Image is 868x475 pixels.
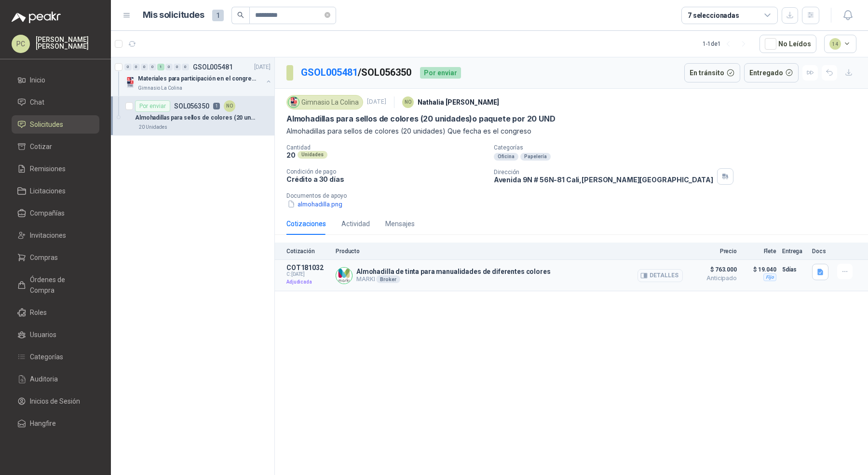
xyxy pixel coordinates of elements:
p: MARKI [356,275,551,283]
span: Roles [30,307,47,318]
p: SOL056350 [174,103,209,109]
img: Logo peakr [12,12,61,23]
p: Entrega [782,248,806,255]
img: Company Logo [124,77,136,88]
span: Órdenes de Compra [30,274,90,296]
a: Inicios de Sesión [12,392,99,410]
a: Auditoria [12,370,99,388]
p: COT181032 [286,264,330,271]
a: Cotizar [12,137,99,156]
div: NO [402,96,414,108]
div: Oficina [494,153,518,161]
div: Papelería [520,153,551,161]
span: search [237,12,244,18]
p: Avenida 9N # 56N-81 Cali , [PERSON_NAME][GEOGRAPHIC_DATA] [494,176,713,184]
div: 0 [141,64,148,70]
span: Compras [30,252,58,263]
div: Actividad [341,218,370,229]
p: Cantidad [286,144,486,151]
span: Invitaciones [30,230,66,241]
p: Almohadillas para sellos de colores (20 unidades)o paquete por 20 UND [135,113,255,122]
a: Compras [12,248,99,267]
p: Condición de pago [286,168,486,175]
a: Licitaciones [12,182,99,200]
p: 1 [213,103,220,109]
a: 0 0 0 0 1 0 0 0 GSOL005481[DATE] Company LogoMateriales para participación en el congreso, UIGimn... [124,61,272,92]
div: Por enviar [135,100,170,112]
a: Compañías [12,204,99,222]
p: Precio [689,248,737,255]
div: 0 [165,64,173,70]
span: Compañías [30,208,65,218]
a: Inicio [12,71,99,89]
p: 20 [286,151,296,159]
div: 0 [124,64,132,70]
p: Documentos de apoyo [286,192,864,199]
p: [DATE] [367,97,386,107]
a: Roles [12,303,99,322]
span: Inicio [30,75,45,85]
span: Auditoria [30,374,58,384]
a: Invitaciones [12,226,99,244]
a: Categorías [12,348,99,366]
button: Entregado [744,63,799,82]
p: Producto [336,248,683,255]
div: 0 [174,64,181,70]
button: almohadilla.png [286,199,343,209]
div: 0 [149,64,156,70]
a: GSOL005481 [301,67,358,78]
a: Remisiones [12,160,99,178]
p: Nathalia [PERSON_NAME] [418,97,499,108]
p: Cotización [286,248,330,255]
span: Chat [30,97,44,108]
span: close-circle [325,11,330,20]
span: Inicios de Sesión [30,396,80,407]
p: Docs [812,248,831,255]
a: Solicitudes [12,115,99,134]
p: Adjudicada [286,277,330,287]
div: Unidades [298,151,327,159]
div: Broker [376,275,400,283]
p: Gimnasio La Colina [138,84,182,92]
div: 1 [157,64,164,70]
p: [DATE] [254,63,271,72]
p: Flete [743,248,776,255]
p: Almohadillas para sellos de colores (20 unidades)o paquete por 20 UND [286,114,556,124]
p: GSOL005481 [193,64,233,70]
span: close-circle [325,12,330,18]
span: Cotizar [30,141,52,152]
div: Cotizaciones [286,218,326,229]
div: 7 seleccionadas [688,10,739,21]
p: Categorías [494,144,864,151]
div: 0 [133,64,140,70]
div: 1 - 1 de 1 [703,36,752,52]
span: Anticipado [689,275,737,281]
button: No Leídos [759,35,816,53]
span: Hangfire [30,418,56,429]
p: 5 días [782,264,806,275]
p: Dirección [494,169,713,176]
p: Materiales para participación en el congreso, UI [138,74,258,83]
p: $ 19.040 [743,264,776,275]
p: [PERSON_NAME] [PERSON_NAME] [36,36,99,50]
div: 20 Unidades [135,123,171,131]
span: Licitaciones [30,186,66,196]
a: Hangfire [12,414,99,433]
img: Company Logo [288,97,299,108]
a: Chat [12,93,99,111]
img: Company Logo [336,268,352,284]
div: Gimnasio La Colina [286,95,363,109]
div: Fijo [763,273,776,281]
h1: Mis solicitudes [143,8,204,22]
div: 0 [182,64,189,70]
button: En tránsito [684,63,740,82]
span: Usuarios [30,329,56,340]
a: Usuarios [12,326,99,344]
span: Solicitudes [30,119,63,130]
button: 14 [824,35,857,53]
p: Almohadillas para sellos de colores (20 unidades) Que fecha es el congreso [286,126,856,136]
span: Categorías [30,352,63,362]
div: Por enviar [420,67,461,79]
span: Remisiones [30,163,66,174]
span: $ 763.000 [689,264,737,275]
